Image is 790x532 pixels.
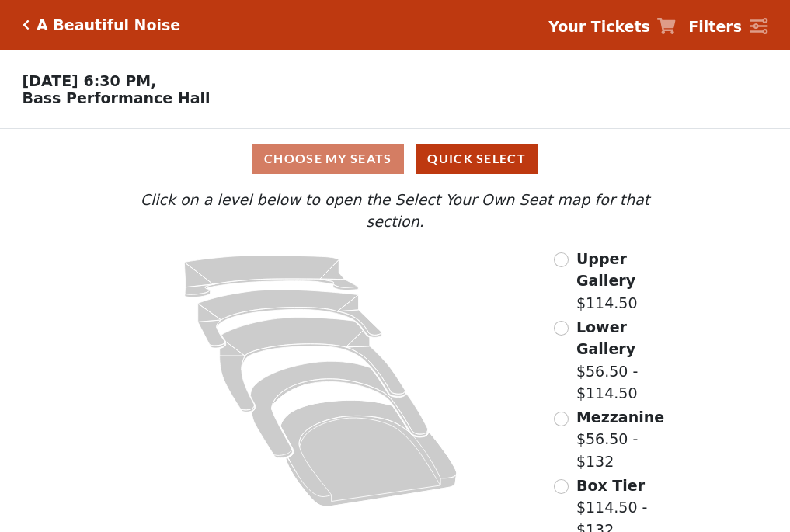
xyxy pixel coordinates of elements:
label: $114.50 [576,248,680,315]
path: Orchestra / Parterre Circle - Seats Available: 18 [281,400,458,506]
span: Upper Gallery [576,250,635,290]
button: Quick Select [416,144,538,174]
strong: Filters [688,18,742,35]
span: Lower Gallery [576,318,635,358]
p: Click on a level below to open the Select Your Own Seat map for that section. [110,189,680,233]
label: $56.50 - $114.50 [576,316,680,405]
span: Mezzanine [576,409,664,426]
a: Filters [688,16,767,38]
a: Your Tickets [548,16,676,38]
label: $56.50 - $132 [576,406,680,473]
h5: A Beautiful Noise [37,16,180,34]
strong: Your Tickets [548,18,650,35]
path: Lower Gallery - Seats Available: 54 [198,290,382,348]
path: Upper Gallery - Seats Available: 295 [185,256,359,297]
span: Box Tier [576,477,645,494]
a: Click here to go back to filters [23,19,30,30]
